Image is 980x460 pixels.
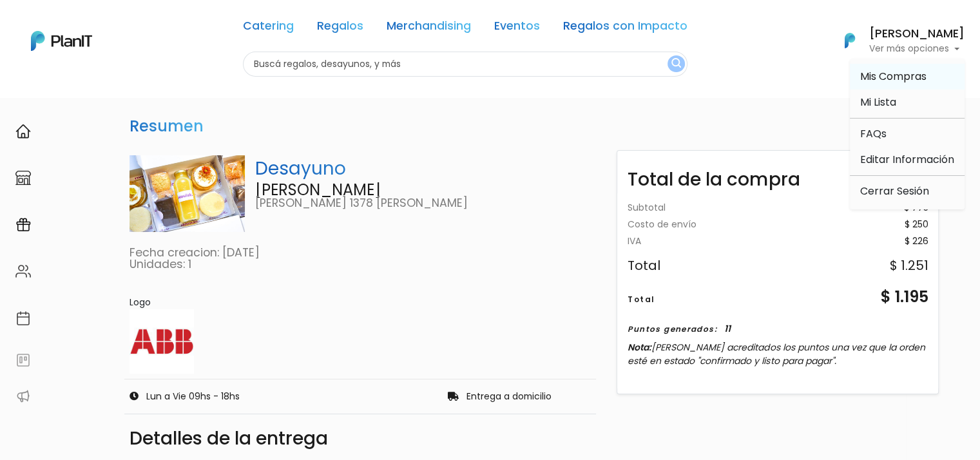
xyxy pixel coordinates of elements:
div: $ 1.251 [889,259,928,272]
a: Mi Lista [850,90,965,115]
img: search_button-432b6d5273f82d61273b3651a40e1bd1b912527efae98b1b7a1b2c0702e16a8d.svg [671,58,681,70]
img: marketplace-4ceaa7011d94191e9ded77b95e3339b90024bf715f7c57f8cf31f2d8c509eaba.svg [15,170,31,186]
a: Regalos [317,21,363,36]
p: [PERSON_NAME] 1378 [PERSON_NAME] [255,198,591,209]
p: Entrega a domicilio [466,392,552,401]
div: Logo [130,296,591,309]
p: Ver más opciones [869,44,965,53]
p: Nota: [628,341,928,368]
img: home-e721727adea9d79c4d83392d1f703f7f8bce08238fde08b1acbfd93340b81755.svg [15,124,31,139]
span: Mis Compras [860,69,927,84]
img: 1.5_cajita_feliz.png [130,155,245,232]
p: [PERSON_NAME] [255,182,591,198]
img: PlanIt Logo [836,26,864,55]
a: Eventos [494,21,540,36]
h6: [PERSON_NAME] [869,28,965,40]
a: Merchandising [387,21,471,36]
p: Lun a Vie 09hs - 18hs [146,392,240,401]
img: partners-52edf745621dab592f3b2c58e3bca9d71375a7ef29c3b500c9f145b62cc070d4.svg [15,388,31,404]
span: Mi Lista [860,95,896,110]
img: PlanIt Logo [31,31,92,51]
div: Costo de envío [628,220,697,229]
a: Cerrar Sesión [850,178,965,204]
span: [PERSON_NAME] acreditados los puntos una vez que la orden esté en estado "confirmado y listo para... [628,341,925,367]
div: Total de la compra [617,156,938,193]
a: Mis Compras [850,64,965,90]
a: Unidades: 1 [130,256,191,272]
img: feedback-78b5a0c8f98aac82b08bfc38622c3050aee476f2c9584af64705fc4e61158814.svg [15,352,31,368]
div: Puntos generados: [628,323,716,335]
div: $ 250 [904,220,928,229]
div: Total [628,259,660,272]
div: $ 775 [903,204,928,213]
img: WhatsApp_Image_2024-04-30_at_10.29.29.jpeg [130,309,194,374]
div: $ 226 [904,237,928,246]
a: Editar Información [850,147,965,173]
button: PlanIt Logo [PERSON_NAME] Ver más opciones [828,24,965,57]
h3: Resumen [124,112,209,141]
a: FAQs [850,121,965,147]
img: calendar-87d922413cdce8b2cf7b7f5f62616a5cf9e4887200fb71536465627b3292af00.svg [15,311,31,326]
div: IVA [628,237,641,246]
a: Catering [243,21,294,36]
div: Detalles de la entrega [130,430,591,448]
img: people-662611757002400ad9ed0e3c099ab2801c6687ba6c219adb57efc949bc21e19d.svg [15,264,31,279]
input: Buscá regalos, desayunos, y más [243,52,687,77]
a: Regalos con Impacto [563,21,687,36]
div: 11 [724,322,731,336]
div: Total [628,294,655,305]
div: ¿Necesitás ayuda? [66,12,186,37]
p: Desayuno [255,155,591,182]
div: $ 1.195 [880,285,928,309]
div: Subtotal [628,204,666,213]
p: Fecha creacion: [DATE] [130,247,591,259]
img: campaigns-02234683943229c281be62815700db0a1741e53638e28bf9629b52c665b00959.svg [15,217,31,233]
